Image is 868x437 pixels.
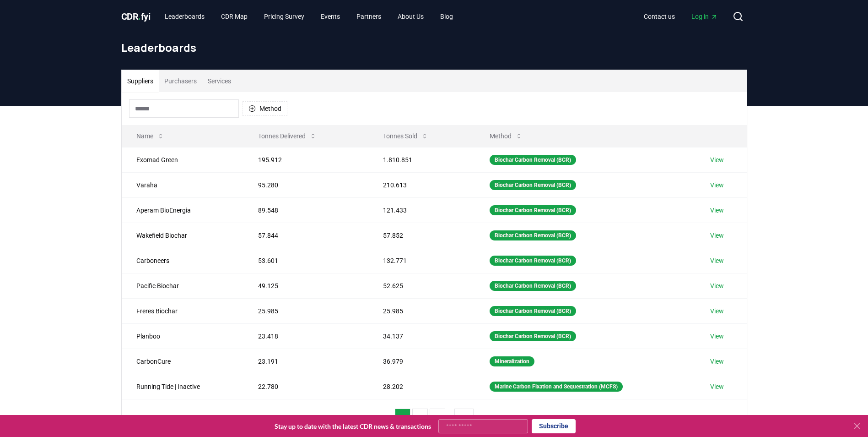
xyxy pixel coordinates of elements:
div: Marine Carbon Fixation and Sequestration (MCFS) [490,382,623,392]
button: Purchasers [159,70,202,92]
td: 132.771 [368,248,474,273]
td: 23.418 [243,323,368,349]
a: Events [313,8,347,25]
div: Biochar Carbon Removal (BCR) [490,230,576,240]
div: Biochar Carbon Removal (BCR) [490,331,576,341]
span: . [138,11,141,22]
a: Partners [349,8,388,25]
td: Planboo [122,323,243,349]
div: Biochar Carbon Removal (BCR) [490,281,576,291]
td: Running Tide | Inactive [122,374,243,399]
a: About Us [390,8,431,25]
a: Pricing Survey [257,8,312,25]
a: View [710,332,724,341]
button: Name [129,127,172,145]
button: 21 [454,409,474,427]
a: View [710,206,724,215]
td: 22.780 [243,374,368,399]
td: Pacific Biochar [122,273,243,298]
span: Log in [691,12,718,21]
a: Leaderboards [157,8,212,25]
span: CDR fyi [121,11,151,22]
td: 95.280 [243,172,368,197]
td: 1.810.851 [368,147,474,172]
td: 52.625 [368,273,474,298]
td: 28.202 [368,374,474,399]
a: View [710,256,724,265]
a: View [710,231,724,240]
nav: Main [636,8,725,25]
button: Suppliers [122,70,159,92]
button: Method [243,101,287,116]
td: 195.912 [243,147,368,172]
td: CarbonCure [122,349,243,374]
td: Freres Biochar [122,298,243,323]
td: Wakefield Biochar [122,223,243,248]
nav: Main [157,8,460,25]
a: Contact us [636,8,682,25]
h1: Leaderboards [121,40,747,55]
td: Carboneers [122,248,243,273]
a: View [710,382,724,391]
a: CDR.fyi [121,10,151,23]
td: 89.548 [243,197,368,223]
div: Biochar Carbon Removal (BCR) [490,306,576,316]
td: 121.433 [368,197,474,223]
td: Aperam BioEnergia [122,197,243,223]
a: Log in [684,8,725,25]
a: View [710,180,724,190]
div: Mineralization [490,356,534,366]
td: Varaha [122,172,243,197]
td: 23.191 [243,349,368,374]
a: View [710,155,724,164]
button: Tonnes Delivered [251,127,324,145]
td: 49.125 [243,273,368,298]
td: 57.852 [368,223,474,248]
button: Method [482,127,530,145]
td: 210.613 [368,172,474,197]
td: 36.979 [368,349,474,374]
td: 53.601 [243,248,368,273]
div: Biochar Carbon Removal (BCR) [490,155,576,165]
a: Blog [433,8,460,25]
td: Exomad Green [122,147,243,172]
button: 3 [430,409,445,427]
div: Biochar Carbon Removal (BCR) [490,256,576,266]
a: View [710,306,724,316]
li: ... [447,412,453,423]
a: View [710,357,724,366]
button: 2 [412,409,428,427]
button: 1 [395,409,410,427]
button: next page [475,409,491,427]
button: Services [202,70,237,92]
td: 57.844 [243,223,368,248]
td: 34.137 [368,323,474,349]
a: CDR Map [214,8,255,25]
div: Biochar Carbon Removal (BCR) [490,205,576,215]
a: View [710,281,724,290]
button: Tonnes Sold [376,127,436,145]
td: 25.985 [243,298,368,323]
div: Biochar Carbon Removal (BCR) [490,180,576,190]
td: 25.985 [368,298,474,323]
